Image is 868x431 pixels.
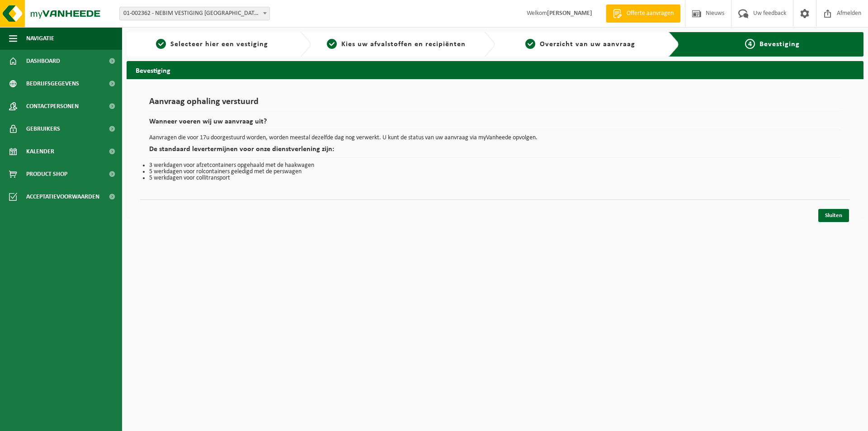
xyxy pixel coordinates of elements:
span: Overzicht van uw aanvraag [540,41,635,48]
p: Aanvragen die voor 17u doorgestuurd worden, worden meestal dezelfde dag nog verwerkt. U kunt de s... [149,135,841,141]
a: 2Kies uw afvalstoffen en recipiënten [316,39,477,50]
a: 3Overzicht van uw aanvraag [500,39,661,50]
span: Dashboard [26,50,60,72]
h2: Bevestiging [127,61,863,79]
span: Navigatie [26,27,54,50]
span: 01-002362 - NEBIM VESTIGING GENT - MARIAKERKE [119,7,270,20]
li: 5 werkdagen voor collitransport [149,175,841,181]
span: Selecteer hier een vestiging [170,41,268,48]
span: Bedrijfsgegevens [26,72,79,95]
span: 4 [745,39,755,49]
span: Bevestiging [759,41,800,48]
strong: [PERSON_NAME] [547,10,592,17]
span: Kalender [26,140,54,163]
h1: Aanvraag ophaling verstuurd [149,97,841,111]
span: 1 [156,39,166,49]
span: Kies uw afvalstoffen en recipiënten [341,41,466,48]
span: Gebruikers [26,118,60,140]
span: Acceptatievoorwaarden [26,185,99,208]
li: 3 werkdagen voor afzetcontainers opgehaald met de haakwagen [149,162,841,169]
a: Offerte aanvragen [606,5,680,23]
h2: Wanneer voeren wij uw aanvraag uit? [149,118,841,130]
span: 01-002362 - NEBIM VESTIGING GENT - MARIAKERKE [120,7,269,20]
a: 1Selecteer hier een vestiging [131,39,293,50]
span: 2 [327,39,337,49]
li: 5 werkdagen voor rolcontainers geledigd met de perswagen [149,169,841,175]
span: Product Shop [26,163,67,185]
span: 3 [525,39,535,49]
span: Contactpersonen [26,95,79,118]
h2: De standaard levertermijnen voor onze dienstverlening zijn: [149,146,841,158]
span: Offerte aanvragen [624,9,676,18]
a: Sluiten [818,209,849,222]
